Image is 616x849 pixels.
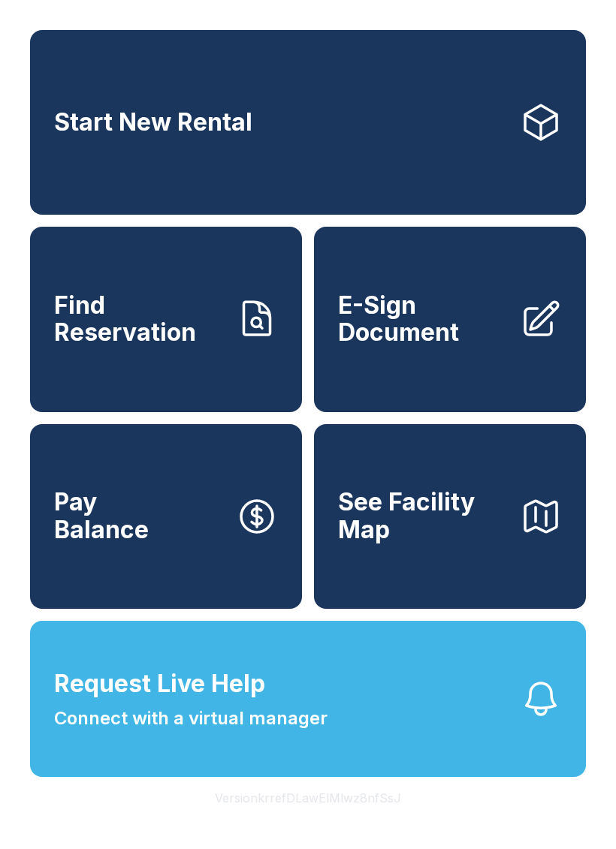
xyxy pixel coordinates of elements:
button: PayBalance [30,424,302,609]
span: Start New Rental [54,109,252,137]
span: Pay Balance [54,489,149,543]
span: Connect with a virtual manager [54,705,328,732]
span: E-Sign Document [338,292,508,347]
a: E-Sign Document [314,227,586,411]
button: Request Live HelpConnect with a virtual manager [30,621,586,777]
a: Start New Rental [30,30,586,215]
span: Find Reservation [54,292,224,347]
button: See Facility Map [314,424,586,609]
span: See Facility Map [338,489,508,543]
a: Find Reservation [30,227,302,411]
button: VersionkrrefDLawElMlwz8nfSsJ [203,777,413,819]
span: Request Live Help [54,666,265,702]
